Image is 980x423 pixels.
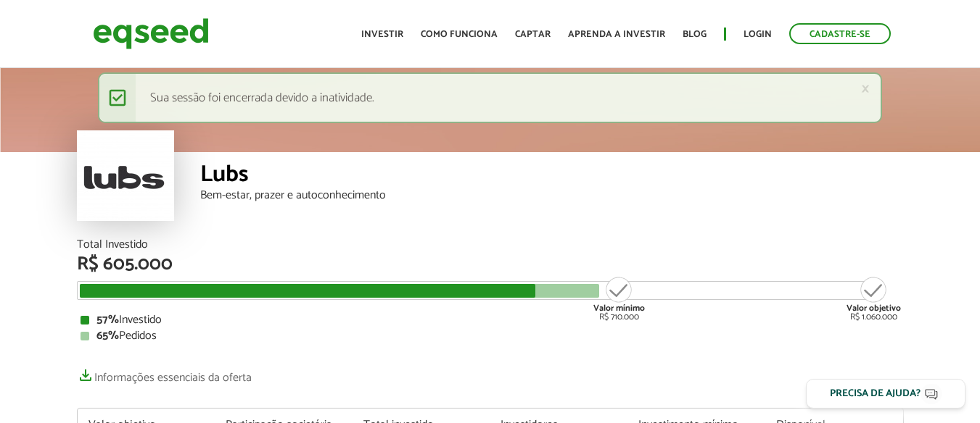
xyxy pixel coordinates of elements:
a: Como funciona [421,30,498,39]
a: Investir [361,30,403,39]
strong: 57% [96,310,119,330]
a: Captar [515,30,551,39]
div: Total Investido [77,239,904,251]
a: Login [744,30,772,39]
div: Lubs [200,163,904,190]
a: Cadastre-se [789,23,891,44]
div: Sua sessão foi encerrada devido a inatividade. [98,72,882,123]
div: Pedidos [81,330,900,342]
img: EqSeed [93,14,209,53]
strong: 65% [96,326,119,345]
a: Aprenda a investir [568,30,665,39]
strong: Valor objetivo [847,301,901,315]
div: R$ 1.060.000 [847,275,901,322]
strong: Valor mínimo [593,301,645,315]
a: Informações essenciais da oferta [77,364,252,384]
div: R$ 605.000 [77,255,904,274]
div: Investido [81,314,900,326]
a: × [861,81,870,96]
a: Blog [683,30,707,39]
div: R$ 710.000 [592,275,646,322]
div: Bem-estar, prazer e autoconhecimento [200,190,904,201]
